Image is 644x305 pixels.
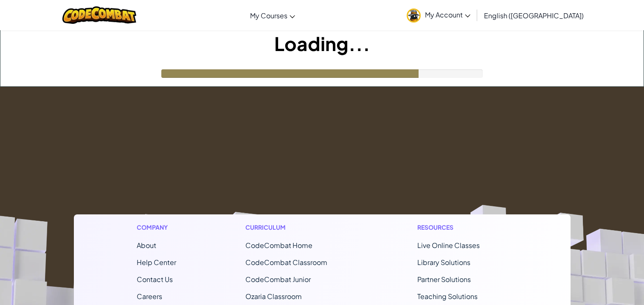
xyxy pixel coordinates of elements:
[245,258,327,267] a: CodeCombat Classroom
[0,30,644,57] h1: Loading...
[484,11,584,20] span: English ([GEOGRAPHIC_DATA])
[250,11,287,20] span: My Courses
[417,292,478,301] a: Teaching Solutions
[402,2,475,29] a: My Account
[62,6,137,24] img: CodeCombat logo
[137,223,176,232] h1: Company
[137,258,176,267] a: Help Center
[417,258,470,267] a: Library Solutions
[245,275,311,284] a: CodeCombat Junior
[407,9,421,23] img: avatar
[137,241,156,250] a: About
[137,275,173,284] span: Contact Us
[417,241,480,250] a: Live Online Classes
[480,4,588,27] a: English ([GEOGRAPHIC_DATA])
[245,241,312,250] span: CodeCombat Home
[245,292,302,301] a: Ozaria Classroom
[137,292,162,301] a: Careers
[417,275,471,284] a: Partner Solutions
[245,223,348,232] h1: Curriculum
[246,4,299,27] a: My Courses
[425,10,470,19] span: My Account
[417,223,508,232] h1: Resources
